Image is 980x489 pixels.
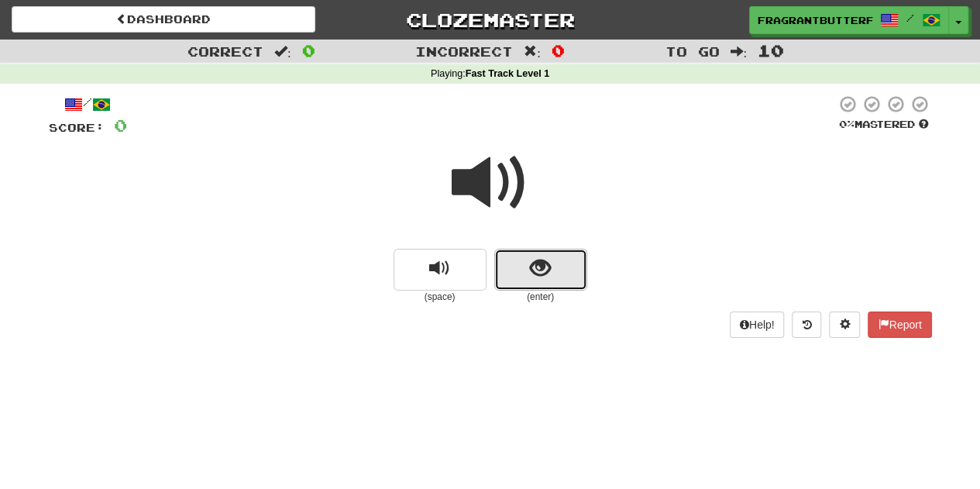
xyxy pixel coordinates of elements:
[49,121,105,134] span: Score:
[758,41,784,60] span: 10
[868,312,931,338] button: Report
[394,249,487,291] button: replay audio
[114,115,127,135] span: 0
[792,312,821,338] button: Round history (alt+y)
[758,13,872,27] span: FragrantButterfly2324
[524,45,541,58] span: :
[494,291,587,304] small: (enter)
[274,45,291,58] span: :
[394,291,487,304] small: (space)
[839,118,854,130] span: 0 %
[494,249,587,291] button: show sentence
[12,6,315,33] a: Dashboard
[906,12,914,23] span: /
[730,312,785,338] button: Help!
[339,6,642,33] a: Clozemaster
[552,41,565,60] span: 0
[730,45,747,58] span: :
[749,6,949,34] a: FragrantButterfly2324 /
[466,68,550,79] strong: Fast Track Level 1
[836,118,932,132] div: Mastered
[49,95,127,114] div: /
[187,43,263,59] span: Correct
[665,43,719,59] span: To go
[415,43,513,59] span: Incorrect
[302,41,315,60] span: 0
